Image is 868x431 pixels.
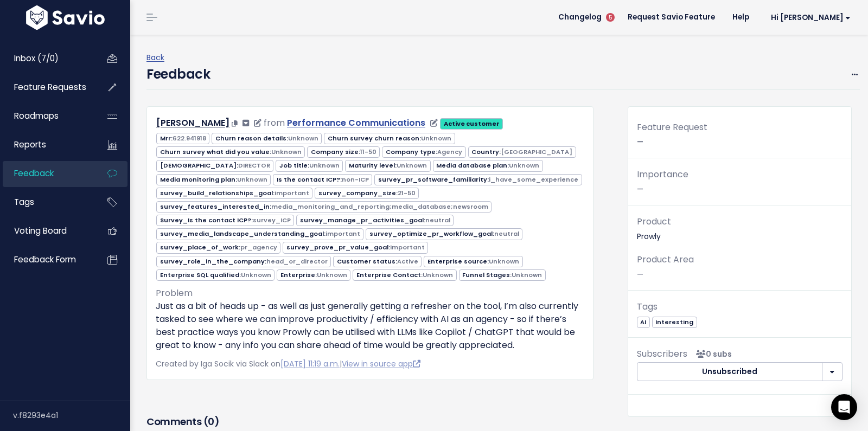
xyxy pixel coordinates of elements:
span: survey_ICP [253,216,291,224]
span: Unknown [271,147,302,156]
span: Roadmaps [14,110,59,121]
p: — [637,252,843,281]
span: neutral [494,229,519,238]
span: Product Area [637,253,694,266]
span: survey_media_landscape_understanding_goal: [156,228,363,240]
span: from [264,117,285,129]
span: Subscribers [637,348,687,360]
span: Is the contact ICP?: [273,174,372,185]
span: head_or_director [266,257,328,266]
a: Reports [3,132,90,157]
span: Unknown [509,161,539,170]
a: Feedback form [3,247,90,272]
div: — [628,120,851,158]
a: Inbox (7/0) [3,46,90,71]
span: 622.941918 [173,134,206,143]
span: Importance [637,168,688,181]
span: Unknown [423,271,453,279]
span: Mrr: [156,133,209,144]
span: Enterprise Contact: [353,269,456,281]
span: Hi [PERSON_NAME] [771,14,851,22]
a: Voting Board [3,218,90,243]
span: DIRECTOR [238,161,270,170]
span: Unknown [241,271,271,279]
a: Tags [3,190,90,215]
div: Open Intercom Messenger [831,394,857,420]
span: Unknown [421,134,451,143]
span: non-ICP [342,175,369,184]
span: Job title: [276,160,343,171]
span: Unknown [489,257,519,266]
span: Feedback [14,168,54,179]
span: Enterprise SQL qualified: [156,269,275,281]
span: 5 [606,13,615,22]
p: Prowly [637,214,843,243]
span: Problem [156,287,193,299]
span: survey_role_in_the_company: [156,256,331,267]
span: Unknown [317,271,347,279]
span: Feature Request [637,121,707,133]
span: Funnel Stages: [459,269,546,281]
span: neutral [425,216,450,224]
span: Media monitoring plan: [156,174,271,185]
a: [PERSON_NAME] [156,117,229,129]
span: Churn survey what did you value: [156,146,305,158]
a: Performance Communications [287,117,425,129]
span: Unknown [309,161,340,170]
span: Company size: [307,146,380,158]
span: survey_features_interested_in: [156,201,492,213]
a: Request Savio Feature [619,9,724,25]
span: Active [397,257,418,266]
a: View in source app [342,358,420,369]
span: Tags [14,196,34,208]
span: important [275,189,309,197]
span: i_have_some_experience [489,175,578,184]
span: Customer status: [333,256,422,267]
span: Created by Iga Socik via Slack on | [156,358,420,369]
span: Unknown [512,271,542,279]
span: survey_optimize_pr_workflow_goal: [366,228,522,240]
span: Enterprise source: [424,256,522,267]
button: Unsubscribed [637,362,822,382]
h4: Feedback [146,65,210,84]
span: Maturity level: [345,160,430,171]
a: [DATE] 11:19 a.m. [280,358,340,369]
span: Voting Board [14,225,67,236]
span: Survey_Is the contact ICP?: [156,215,294,226]
a: Hi [PERSON_NAME] [758,9,859,26]
span: Product [637,215,671,228]
img: logo-white.9d6f32f41409.svg [23,5,107,30]
span: survey_company_size: [315,188,419,199]
span: Inbox (7/0) [14,53,59,64]
a: AI [637,316,650,327]
span: Tags [637,300,658,313]
span: Feature Requests [14,81,86,93]
span: [DEMOGRAPHIC_DATA]: [156,160,273,171]
span: survey_pr_software_familiarity: [374,174,582,185]
div: v.f8293e4a1 [13,401,130,429]
span: Unknown [397,161,427,170]
p: — [637,167,843,196]
span: Enterprise: [277,269,350,281]
p: Just as a bit of heads up - as well as just generally getting a refresher on the tool, I’m also c... [156,300,584,352]
span: Churn reason details: [212,133,322,144]
span: Changelog [558,14,602,21]
span: Interesting [652,317,697,328]
span: 11-50 [360,147,376,156]
span: Company type: [382,146,465,158]
span: Churn survey churn reason: [324,133,455,144]
span: Country: [468,146,576,158]
span: [GEOGRAPHIC_DATA] [501,147,572,156]
span: media_monitoring_and_reporting;media_database;newsroom [271,202,488,211]
span: Reports [14,139,46,150]
a: Interesting [652,316,697,327]
span: Agency [437,147,462,156]
span: important [325,229,360,238]
h3: Comments ( ) [146,414,593,429]
a: Back [146,52,164,63]
span: 0 [208,415,214,428]
a: Feature Requests [3,75,90,100]
a: Feedback [3,161,90,186]
strong: Active customer [444,119,500,128]
span: survey_build_relationships_goal: [156,188,312,199]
